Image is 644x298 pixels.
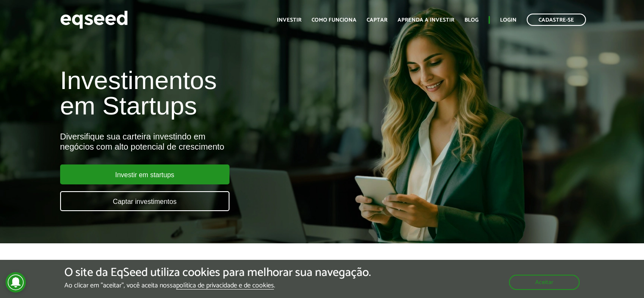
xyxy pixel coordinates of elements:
[64,266,371,279] h5: O site da EqSeed utiliza cookies para melhorar sua navegação.
[509,275,580,290] button: Aceitar
[277,17,301,23] a: Investir
[527,14,586,26] a: Cadastre-se
[60,8,128,31] img: EqSeed
[312,17,357,23] a: Como funciona
[398,17,454,23] a: Aprenda a investir
[176,282,274,290] a: política de privacidade e de cookies
[60,164,229,184] a: Investir em startups
[500,17,517,23] a: Login
[367,17,387,23] a: Captar
[60,68,370,119] h1: Investimentos em Startups
[64,281,371,290] p: Ao clicar em "aceitar", você aceita nossa .
[60,191,229,211] a: Captar investimentos
[60,131,370,152] div: Diversifique sua carteira investindo em negócios com alto potencial de crescimento
[464,17,478,23] a: Blog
